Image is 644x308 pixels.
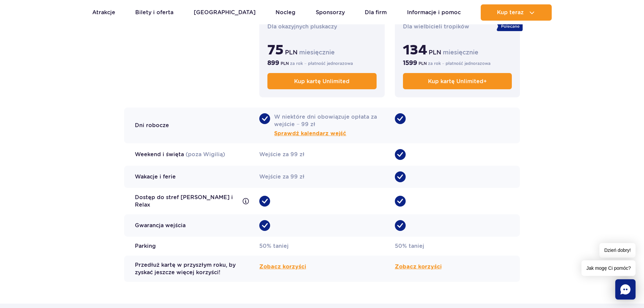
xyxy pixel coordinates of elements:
div: Wejście za 99 zł [259,143,384,166]
div: Parking [124,237,249,256]
a: Bilety i oferta [135,4,173,21]
span: Kup teraz [497,9,524,16]
div: 50% taniej [259,237,384,256]
p: miesięcznie [267,42,376,59]
b: 75 [267,42,284,59]
b: 1599 [403,59,417,67]
span: W niektóre dni obowiązuje opłata za wejście − 99 zł [274,113,384,138]
p: miesięcznie [403,42,512,59]
span: • [395,113,406,124]
div: Dni robocze [124,108,249,143]
div: Wejście za 99 zł [259,166,384,188]
a: [GEOGRAPHIC_DATA] [194,4,256,21]
span: • [395,171,406,182]
button: Kup teraz [481,4,552,21]
p: za rok − płatność jednorazowa [403,59,512,67]
b: 899 [267,59,279,67]
a: Atrakcje [92,4,115,21]
b: 134 [403,42,427,59]
span: PLN [419,61,427,67]
button: Zobacz korzyści [259,263,306,271]
button: Sprawdź kalendarz wejść [274,129,346,138]
span: • [259,113,270,124]
a: Kup kartę Unlimited+ [403,73,512,89]
span: Dzień dobry! [599,243,636,258]
div: Chat [615,279,636,300]
div: Przedłuż kartę w przyszłym roku, by zyskać jeszcze więcej korzyści! [124,256,249,282]
span: PLN [281,61,289,67]
p: Dla okazyjnych pluskaczy [267,23,376,30]
span: PLN [285,48,297,56]
span: • [395,149,406,160]
a: Kup kartę Unlimited [267,73,376,89]
div: Wakacje i ferie [124,166,249,188]
div: Dostęp do stref [PERSON_NAME] i Relax [124,188,249,214]
span: PLN [429,48,441,56]
p: za rok − płatność jednorazowa [267,59,376,67]
a: Dla firm [365,4,387,21]
a: Nocleg [276,4,295,21]
span: (poza Wigilią) [186,151,225,158]
span: • [395,196,406,207]
span: • [259,220,270,231]
span: • [395,220,406,231]
span: Kup kartę Unlimited+ [428,78,487,85]
p: Dla wielbicieli tropików [403,23,512,30]
div: Gwarancja wejścia [124,214,249,237]
button: Zobacz korzyści [395,263,442,271]
a: Sponsorzy [316,4,345,21]
div: 50% taniej [395,237,520,256]
span: Kup kartę Unlimited [294,78,350,85]
span: Jak mogę Ci pomóc? [581,260,636,276]
div: Weekend i święta [135,151,225,158]
span: • [259,196,270,207]
a: Informacje i pomoc [407,4,461,21]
